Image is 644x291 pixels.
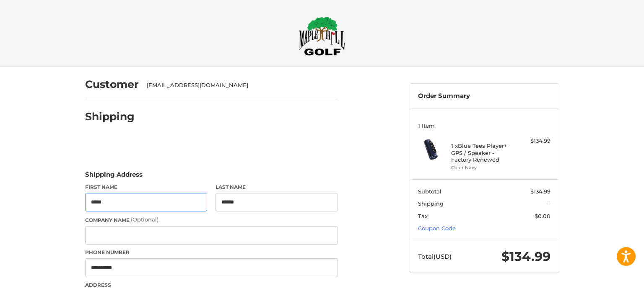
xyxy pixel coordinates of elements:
small: (Optional) [131,216,158,223]
span: Total (USD) [418,252,452,260]
h3: 1 Item [418,122,551,129]
label: Last Name [216,183,338,191]
span: $134.99 [501,249,551,264]
label: First Name [85,183,208,191]
span: Tax [418,213,428,219]
span: Subtotal [418,188,441,195]
span: $0.00 [535,213,551,219]
legend: Shipping Address [85,170,143,183]
h2: Customer [85,78,139,91]
h3: Order Summary [418,92,551,100]
div: [EMAIL_ADDRESS][DOMAIN_NAME] [147,81,330,90]
a: Coupon Code [418,225,456,232]
label: Address [85,281,338,289]
h2: Shipping [85,110,135,123]
img: Maple Hill Golf [299,16,345,56]
h4: 1 x Blue Tees Player+ GPS / Speaker - Factory Renewed [451,142,515,163]
span: Shipping [418,200,444,207]
label: Company Name [85,216,338,224]
span: $134.99 [530,188,551,195]
div: $134.99 [517,137,551,145]
span: -- [546,200,551,207]
label: Phone Number [85,249,338,256]
li: Color Navy [451,164,515,171]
